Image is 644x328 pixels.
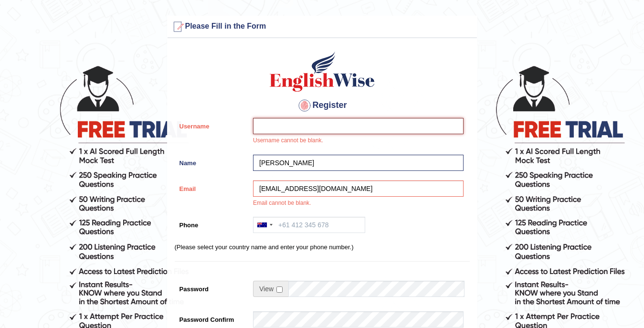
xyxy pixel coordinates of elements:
[175,281,249,294] label: Password
[175,311,249,324] label: Password Confirm
[175,155,249,168] label: Name
[175,180,249,193] label: Email
[253,217,365,233] input: +61 412 345 678
[268,50,377,93] img: Logo of English Wise create a new account for intelligent practice with AI
[276,286,283,293] input: Show/Hide Password
[253,217,275,233] div: Australia: +61
[175,118,249,131] label: Username
[170,19,475,34] h3: Please Fill in the Form
[175,217,249,230] label: Phone
[175,98,470,113] h4: Register
[175,243,470,252] p: (Please select your country name and enter your phone number.)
